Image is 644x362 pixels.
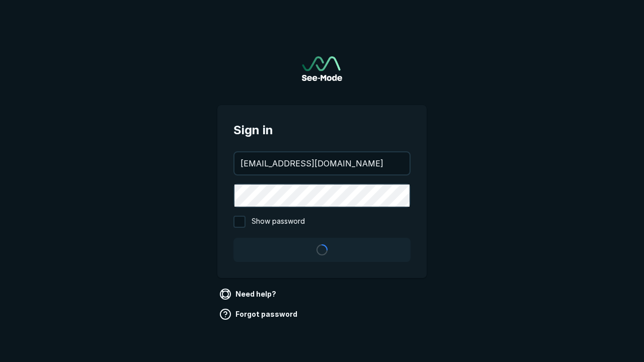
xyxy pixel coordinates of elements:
a: Forgot password [217,306,301,322]
input: your@email.com [234,152,410,174]
a: Go to sign in [302,56,342,81]
img: See-Mode Logo [302,56,342,81]
span: Show password [252,216,305,228]
a: Need help? [217,286,280,302]
span: Sign in [233,121,411,139]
